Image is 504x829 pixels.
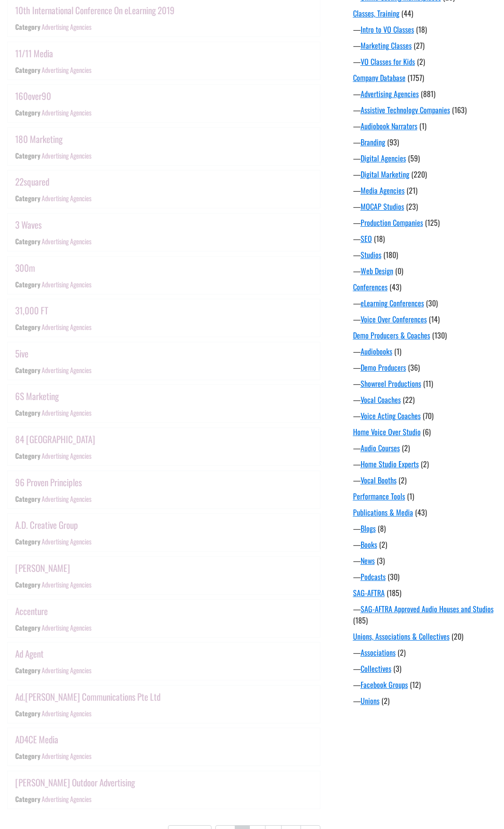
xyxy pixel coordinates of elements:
[361,410,421,421] a: Voice Acting Coaches
[421,88,435,99] span: (881)
[361,362,406,373] a: Demo Producers
[361,104,450,116] a: Assistive Technology Companies
[353,631,450,642] a: Unions, Associations & Collectives
[408,362,420,373] span: (36)
[353,8,399,19] a: Classes, Training
[403,394,415,405] span: (22)
[361,346,392,357] a: Audiobooks
[429,313,440,325] span: (14)
[361,663,391,674] a: Collectives
[361,169,409,180] a: Digital Marketing
[387,136,399,148] span: (93)
[394,346,401,357] span: (1)
[423,378,433,389] span: (11)
[401,8,413,19] span: (44)
[387,587,401,598] span: (185)
[361,555,375,566] a: News
[425,217,440,228] span: (125)
[423,410,433,421] span: (70)
[361,40,412,51] a: Marketing Classes
[406,201,418,212] span: (23)
[452,104,467,116] span: (163)
[416,24,427,35] span: (18)
[419,120,426,132] span: (1)
[353,490,405,502] a: Performance Tools
[414,40,424,51] span: (27)
[388,571,399,582] span: (30)
[361,185,405,196] a: Media Agencies
[361,297,424,309] a: eLearning Conferences
[408,152,420,164] span: (59)
[379,539,387,550] span: (2)
[353,72,406,83] a: Company Database
[451,631,463,642] span: (20)
[361,458,419,470] a: Home Studio Experts
[361,265,393,276] a: Web Design
[432,330,447,341] span: (130)
[353,330,430,341] a: Demo Producers & Coaches
[361,233,372,244] a: SEO
[361,136,385,148] a: Branding
[398,647,406,658] span: (2)
[377,555,385,566] span: (3)
[407,185,417,196] span: (21)
[407,72,424,83] span: (1757)
[389,281,401,293] span: (43)
[402,442,410,454] span: (2)
[361,539,377,550] a: Books
[407,490,414,502] span: (1)
[361,523,376,534] a: Blogs
[361,249,381,260] a: Studios
[423,426,431,437] span: (6)
[398,474,407,486] span: (2)
[411,169,427,180] span: (220)
[381,695,389,706] span: (2)
[361,120,417,132] a: Audiobook Narrators
[361,217,423,228] a: Production Companies
[361,201,404,212] a: MOCAP Studios
[361,603,494,615] a: SAG-AFTRA Approved Audio Houses and Studios
[361,56,415,67] a: VO Classes for Kids
[378,523,386,534] span: (8)
[393,663,401,674] span: (3)
[361,378,421,389] a: Showreel Productions
[417,56,425,67] span: (2)
[361,571,386,582] a: Podcasts
[383,249,398,260] span: (180)
[361,442,400,454] a: Audio Courses
[426,297,438,309] span: (30)
[361,394,401,405] a: Vocal Coaches
[415,507,427,518] span: (43)
[361,313,427,325] a: Voice Over Conferences
[374,233,385,244] span: (18)
[421,458,429,470] span: (2)
[353,615,368,626] span: (185)
[361,474,397,486] a: Vocal Booths
[361,88,419,99] a: Advertising Agencies
[353,507,413,518] a: Publications & Media
[353,281,388,293] a: Conferences
[361,24,414,35] a: Intro to VO Classes
[353,587,385,598] a: SAG-AFTRA
[361,679,408,690] a: Facebook Groups
[361,695,380,706] a: Unions
[353,426,421,437] a: Home Voice Over Studio
[410,679,421,690] span: (12)
[361,152,406,164] a: Digital Agencies
[361,647,396,658] a: Associations
[395,265,403,276] span: (0)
